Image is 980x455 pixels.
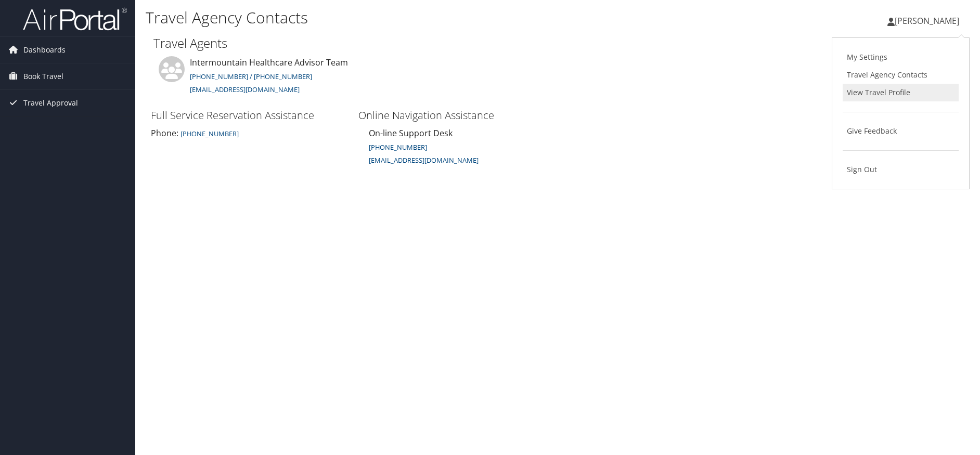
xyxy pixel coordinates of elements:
a: [PHONE_NUMBER] [369,142,427,152]
a: My Settings [843,48,959,66]
h3: Full Service Reservation Assistance [151,108,348,123]
span: On-line Support Desk [369,127,453,139]
span: Intermountain Healthcare Advisor Team [190,57,348,68]
small: [PHONE_NUMBER] [180,129,239,138]
div: Phone: [151,127,348,139]
span: [PERSON_NAME] [895,15,959,27]
a: Travel Agency Contacts [843,66,959,84]
a: Give Feedback [843,122,959,140]
a: View Travel Profile [843,84,959,101]
a: [PHONE_NUMBER] [178,127,239,139]
span: Dashboards [23,37,66,63]
small: [EMAIL_ADDRESS][DOMAIN_NAME] [369,155,479,165]
a: Sign Out [843,161,959,178]
a: [PERSON_NAME] [887,5,970,36]
span: Book Travel [23,63,63,89]
span: Travel Approval [23,90,78,116]
a: [PHONE_NUMBER] / [PHONE_NUMBER] [190,72,312,81]
a: [EMAIL_ADDRESS][DOMAIN_NAME] [190,85,300,94]
img: airportal-logo.png [23,7,127,31]
a: [EMAIL_ADDRESS][DOMAIN_NAME] [369,154,479,165]
h1: Travel Agency Contacts [146,7,695,29]
h3: Online Navigation Assistance [358,108,556,123]
h2: Travel Agents [153,34,962,52]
